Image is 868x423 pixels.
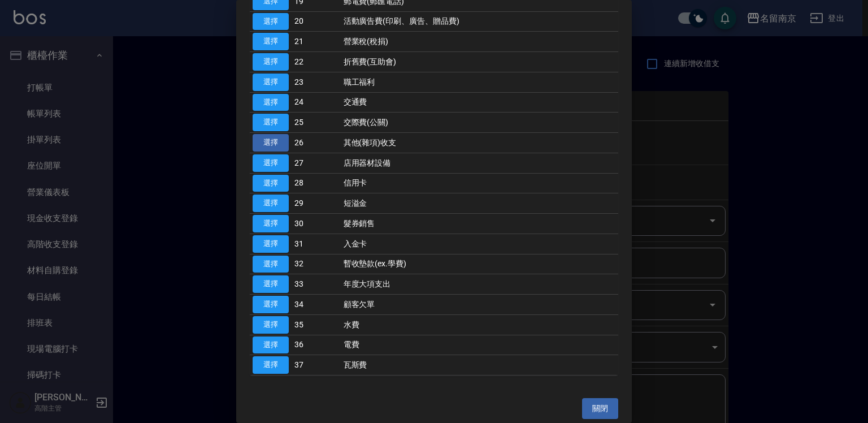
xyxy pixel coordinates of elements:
[341,153,618,173] td: 店用器材設備
[253,235,289,253] button: 選擇
[341,32,618,52] td: 營業稅(稅捐)
[292,295,341,315] td: 34
[253,175,289,192] button: 選擇
[292,11,341,32] td: 20
[292,274,341,295] td: 33
[341,52,618,72] td: 折舊費(互助會)
[292,173,341,193] td: 28
[253,154,289,172] button: 選擇
[292,153,341,173] td: 27
[341,254,618,274] td: 暫收墊款(ex.學費)
[341,234,618,254] td: 入金卡
[253,296,289,313] button: 選擇
[292,32,341,52] td: 21
[341,11,618,32] td: 活動廣告費(印刷、廣告、贈品費)
[292,214,341,234] td: 30
[341,355,618,375] td: 瓦斯費
[341,173,618,193] td: 信用卡
[253,356,289,374] button: 選擇
[292,72,341,92] td: 23
[341,335,618,355] td: 電費
[253,275,289,293] button: 選擇
[253,195,289,212] button: 選擇
[292,133,341,153] td: 26
[292,314,341,335] td: 35
[292,92,341,113] td: 24
[341,314,618,335] td: 水費
[253,215,289,232] button: 選擇
[253,316,289,334] button: 選擇
[341,193,618,214] td: 短溢金
[253,94,289,111] button: 選擇
[292,234,341,254] td: 31
[292,52,341,72] td: 22
[253,74,289,91] button: 選擇
[341,295,618,315] td: 顧客欠單
[341,72,618,92] td: 職工福利
[292,113,341,133] td: 25
[292,193,341,214] td: 29
[253,256,289,273] button: 選擇
[253,336,289,354] button: 選擇
[292,335,341,355] td: 36
[253,13,289,31] button: 選擇
[341,113,618,133] td: 交際費(公關)
[253,134,289,152] button: 選擇
[341,214,618,234] td: 髮券銷售
[341,133,618,153] td: 其他(雜項)收支
[292,355,341,375] td: 37
[292,254,341,274] td: 32
[253,114,289,131] button: 選擇
[341,274,618,295] td: 年度大項支出
[253,33,289,50] button: 選擇
[341,92,618,113] td: 交通費
[253,53,289,71] button: 選擇
[582,398,618,419] button: 關閉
